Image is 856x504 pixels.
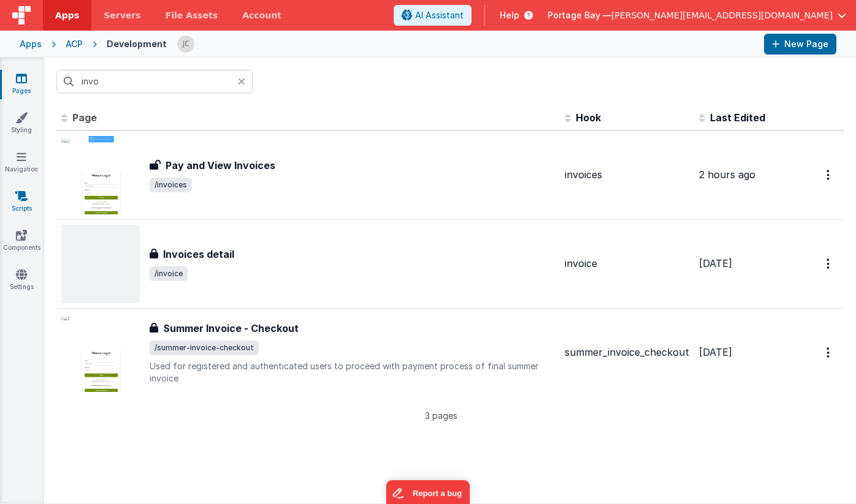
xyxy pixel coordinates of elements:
h3: Summer Invoice - Checkout [163,321,299,336]
span: /invoices [150,178,192,192]
button: Portage Bay — [PERSON_NAME][EMAIL_ADDRESS][DOMAIN_NAME] [548,9,846,21]
h3: Pay and View Invoices [166,158,275,173]
span: /invoice [150,266,188,281]
span: Help [500,9,519,21]
span: File Assets [166,9,218,21]
button: New Page [764,34,836,55]
span: 2 hours ago [699,168,755,181]
p: 3 pages [56,409,825,422]
span: [DATE] [699,346,732,358]
input: Search pages, id's ... [56,70,253,93]
span: AI Assistant [415,9,464,21]
div: invoices [565,168,689,182]
div: invoice [565,257,689,271]
span: /summer-invoice-checkout [150,340,259,355]
img: 5d1ca2343d4fbe88511ed98663e9c5d3 [177,36,194,53]
span: Last Edited [710,111,765,124]
div: Development [107,38,167,50]
p: Used for registered and authenticated users to proceed with payment process of final summer invoice [150,360,555,385]
div: ACP [66,38,83,50]
div: Apps [20,38,42,50]
span: Apps [55,9,79,21]
h3: Invoices detail [163,247,234,261]
span: Servers [104,9,140,21]
span: Page [72,111,97,124]
button: Options [819,251,839,276]
div: summer_invoice_checkout [565,345,689,359]
button: AI Assistant [394,5,472,26]
span: Hook [576,111,601,124]
span: [PERSON_NAME][EMAIL_ADDRESS][DOMAIN_NAME] [611,9,833,21]
button: Options [819,162,839,187]
span: [DATE] [699,257,732,269]
button: Options [819,340,839,365]
span: Portage Bay — [548,9,611,21]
